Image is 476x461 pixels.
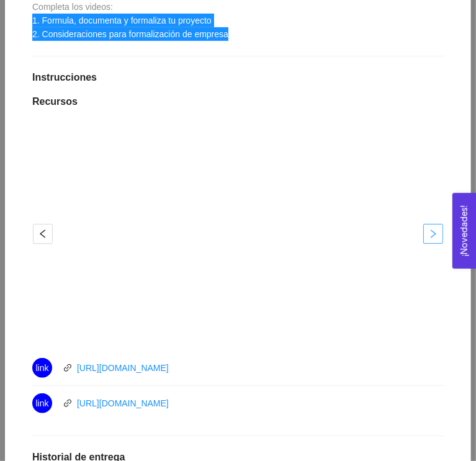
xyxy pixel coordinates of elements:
[243,328,253,329] button: 2
[34,229,52,239] span: left
[224,328,239,329] button: 1
[32,2,228,39] span: Completa los videos: 1. Formula, documenta y formaliza tu proyecto 2. Consideraciones para formal...
[423,224,443,244] button: right
[32,96,444,108] h1: Recursos
[33,224,53,244] button: left
[424,229,442,239] span: right
[63,364,72,372] span: link
[35,393,48,413] span: link
[77,363,169,373] a: [URL][DOMAIN_NAME]
[452,193,476,269] button: Open Feedback Widget
[77,398,169,408] a: [URL][DOMAIN_NAME]
[53,122,414,346] iframe: 09 Juan Consideraciones para formalizacion de empresa I
[63,399,72,408] span: link
[32,71,444,84] h1: Instrucciones
[35,358,48,378] span: link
